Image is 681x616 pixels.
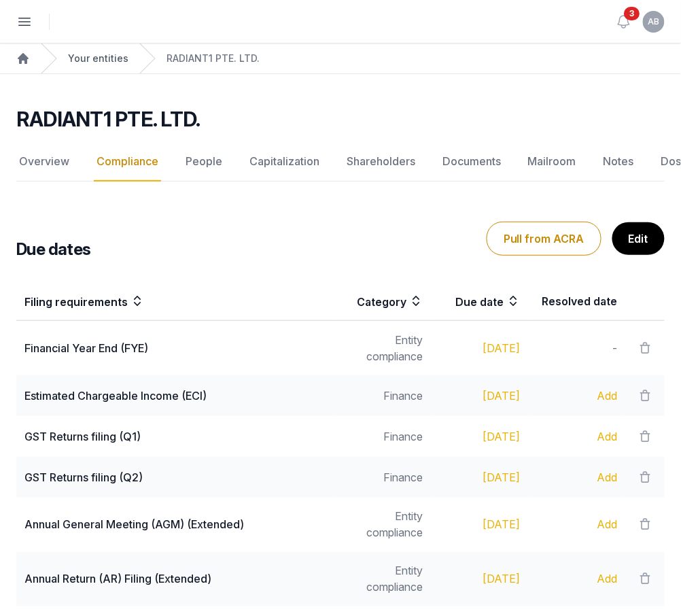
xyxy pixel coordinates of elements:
[16,142,665,182] nav: Tabs
[24,340,326,356] div: Financial Year End (FYE)
[536,571,617,587] div: Add
[536,517,617,533] div: Add
[439,469,520,485] div: [DATE]
[439,340,520,356] div: [DATE]
[440,142,504,182] a: Documents
[16,282,334,321] th: Filing requirements
[24,469,326,485] div: GST Returns filing (Q2)
[334,375,431,416] td: Finance
[167,52,260,65] a: RADIANT1 PTE. LTD.
[612,222,665,255] a: Edit
[24,428,326,445] div: GST Returns filing (Q1)
[439,388,520,404] div: [DATE]
[487,222,601,256] button: Pull from ACRA
[24,571,326,587] div: Annual Return (AR) Filing (Extended)
[439,517,520,533] div: [DATE]
[536,340,617,356] div: -
[334,321,431,376] td: Entity compliance
[16,239,91,260] h3: Due dates
[16,107,200,131] h2: RADIANT1 PTE. LTD.
[643,11,665,33] button: AB
[16,142,72,182] a: Overview
[439,428,520,445] div: [DATE]
[536,388,617,404] div: Add
[431,282,528,321] th: Due date
[334,498,431,552] td: Entity compliance
[334,416,431,457] td: Finance
[94,142,161,182] a: Compliance
[625,7,640,20] span: 3
[334,457,431,498] td: Finance
[334,552,431,606] td: Entity compliance
[601,142,637,182] a: Notes
[528,282,625,321] th: Resolved date
[24,517,326,533] div: Annual General Meeting (AGM) (Extended)
[648,18,660,26] span: AB
[24,388,326,404] div: Estimated Chargeable Income (ECI)
[439,571,520,587] div: [DATE]
[344,142,418,182] a: Shareholders
[68,52,128,65] a: Your entities
[536,428,617,445] div: Add
[183,142,225,182] a: People
[536,469,617,485] div: Add
[247,142,322,182] a: Capitalization
[525,142,579,182] a: Mailroom
[334,282,431,321] th: Category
